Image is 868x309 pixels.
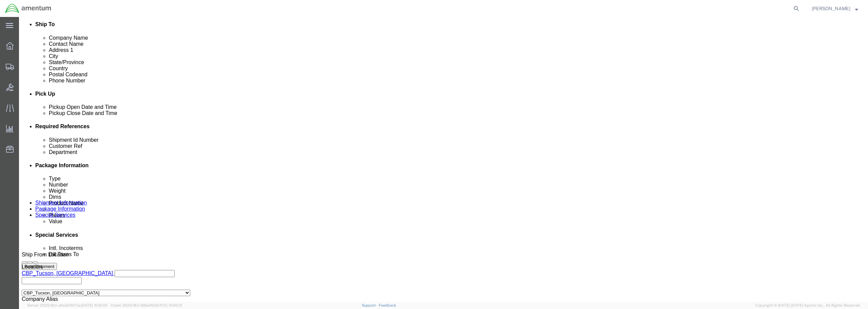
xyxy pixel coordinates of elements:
[811,4,859,13] button: [PERSON_NAME]
[755,303,860,308] span: Copyright © [DATE]-[DATE] Agistix Inc., All Rights Reserved
[379,303,396,307] a: Feedback
[156,303,182,307] span: [DATE] 10:06:13
[362,303,379,307] a: Support
[812,5,850,12] span: Derrick Gory
[27,303,107,307] span: Server: 2025.18.0-a0edd1917ac
[111,303,182,307] span: Client: 2025.18.0-198a450
[81,303,107,307] span: [DATE] 10:10:00
[5,3,52,14] img: logo
[19,17,868,302] iframe: FS Legacy Container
